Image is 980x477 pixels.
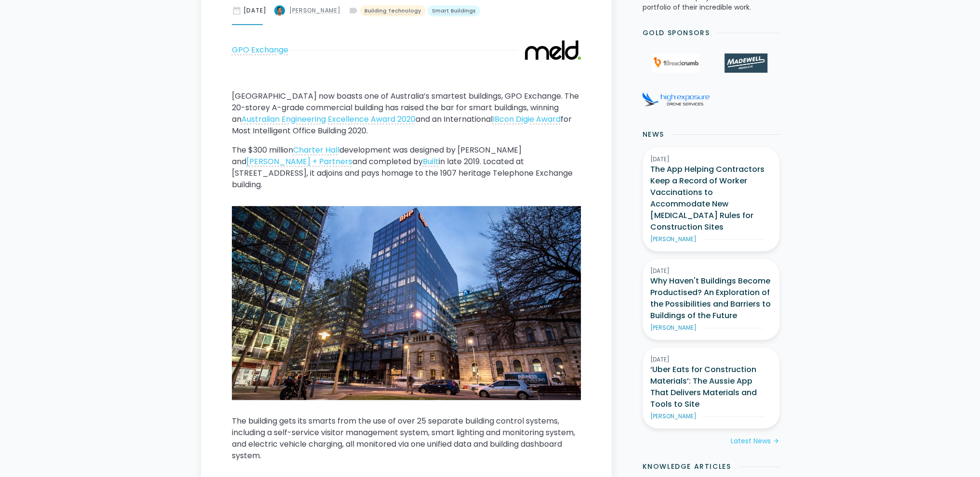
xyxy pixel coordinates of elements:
a: [DATE]‘Uber Eats for Construction Materials’: The Aussie App That Delivers Materials and Tools to... [643,348,779,428]
a: Latest Newsarrow_forward [731,436,779,446]
a: Built [423,156,439,167]
a: Building Technology [360,5,426,17]
a: Charter Hall [293,144,339,155]
img: Adelaide’s New High-Tech Building, GPO Exchange, Provides Smart Insights into Building Usage [525,40,581,60]
h3: Why Haven't Buildings Become Productised? An Exploration of the Possibilities and Barriers to Bui... [650,275,772,322]
div: [PERSON_NAME] [650,412,697,421]
div: [DATE] [650,267,772,275]
a: [PERSON_NAME] + Partners [246,156,352,167]
div: label [349,6,358,15]
a: GPO Exchange [232,44,288,56]
img: Madewell Products [725,53,767,73]
a: [PERSON_NAME] [274,5,340,16]
h2: Gold Sponsors [643,28,710,38]
h2: Knowledge Articles [643,462,731,472]
p: [GEOGRAPHIC_DATA] now boasts one of Australia’s smartest buildings, GPO Exchange. The 20-storey A... [232,90,581,137]
div: [DATE] [650,155,772,164]
h3: The App Helping Contractors Keep a Record of Worker Vaccinations to Accommodate New [MEDICAL_DATA... [650,164,772,233]
div: Smart Buildings [432,7,476,15]
div: Latest News [731,436,771,446]
p: The $300 million development was designed by [PERSON_NAME] and and completed by in late 2019. Loc... [232,144,581,191]
div: [PERSON_NAME] [289,6,340,15]
a: [DATE]The App Helping Contractors Keep a Record of Worker Vaccinations to Accommodate New [MEDICA... [643,147,779,251]
div: [DATE] [243,6,267,15]
div: [PERSON_NAME] [650,235,697,244]
p: The building gets its smarts from the use of over 25 separate building control systems, including... [232,415,581,462]
a: Smart Buildings [428,5,480,17]
div: Building Technology [364,7,421,15]
h2: News [643,129,664,140]
a: Australian Engineering Excellence Award 2020 [242,114,416,125]
div: [PERSON_NAME] [650,323,697,332]
div: arrow_forward [773,437,779,446]
a: [DATE]Why Haven't Buildings Become Productised? An Exploration of the Possibilities and Barriers ... [643,259,779,340]
div: [DATE] [650,355,772,364]
a: IBcon Digie Award [493,114,561,125]
img: Dean Oliver [274,5,285,16]
img: High Exposure [642,92,710,106]
div: date_range [232,6,242,15]
img: 1Breadcrumb [652,53,700,73]
h3: ‘Uber Eats for Construction Materials’: The Aussie App That Delivers Materials and Tools to Site [650,364,772,410]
